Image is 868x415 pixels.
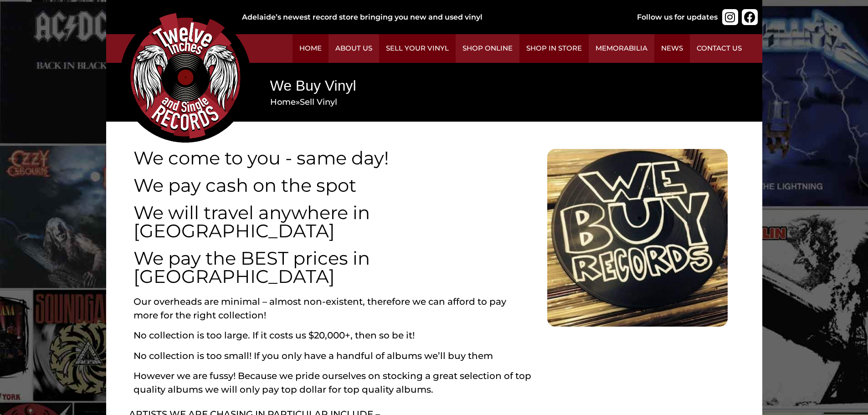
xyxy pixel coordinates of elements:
h2: We pay cash on the spot [134,176,531,195]
a: About Us [329,34,379,63]
h2: We will travel anywhere in [GEOGRAPHIC_DATA] [134,204,531,240]
p: Our overheads are minimal – almost non-existent, therefore we can afford to pay more for the righ... [134,295,531,322]
p: No collection is too large. If it costs us $20,000+, then so be it! [134,328,531,342]
p: However we are fussy! Because we pride ourselves on stocking a great selection of top quality alb... [134,369,531,396]
h2: We come to you - same day! [134,149,531,167]
a: News [654,34,690,63]
a: Home [270,97,296,107]
a: Home [293,34,329,63]
span: Sell Vinyl [300,97,337,107]
a: Sell Your Vinyl [379,34,456,63]
img: We Buy Records Adelaide [547,149,728,327]
div: Follow us for updates [637,12,718,23]
p: No collection is too small! If you only have a handful of albums we’ll buy them [134,349,531,363]
a: Shop in Store [519,34,589,63]
a: Shop Online [456,34,519,63]
a: Memorabilia [589,34,654,63]
h2: We pay the BEST prices in [GEOGRAPHIC_DATA] [134,249,531,286]
a: Contact Us [690,34,749,63]
h1: We Buy Vinyl [270,76,729,96]
span: » [270,97,337,107]
div: Adelaide’s newest record store bringing you new and used vinyl [242,12,607,23]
